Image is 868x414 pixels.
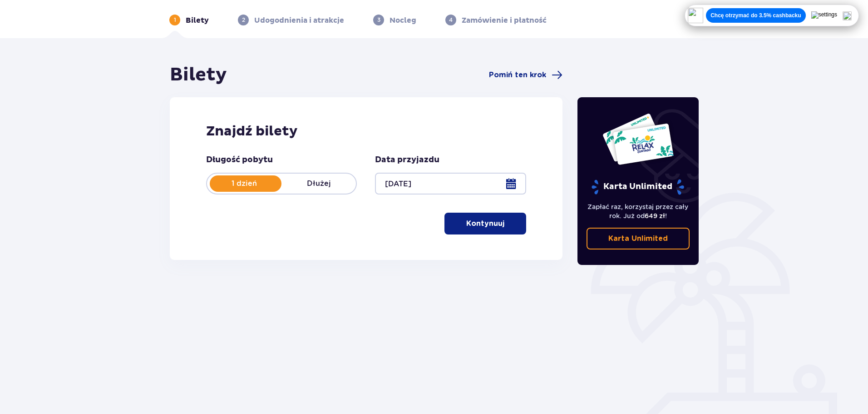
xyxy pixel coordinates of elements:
a: Pomiń ten krok [489,70,562,80]
p: Nocleg [390,15,416,25]
h1: Bilety [170,64,227,86]
p: Zamówienie i płatność [462,15,547,25]
p: 1 dzień [207,179,281,189]
span: Pomiń ten krok [489,70,546,80]
p: 2 [242,16,245,24]
p: 1 [174,16,176,24]
p: Bilety [186,15,209,25]
p: Zapłać raz, korzystaj przez cały rok. Już od ! [587,202,690,220]
p: Długość pobytu [206,155,273,165]
p: Udogodnienia i atrakcje [254,15,344,25]
a: Karta Unlimited [587,228,690,249]
span: 649 zł [645,212,665,219]
p: Kontynuuj [466,219,504,229]
p: 3 [377,16,380,24]
p: 4 [449,16,453,24]
button: Kontynuuj [444,213,526,234]
p: Data przyjazdu [375,155,439,165]
p: Karta Unlimited [608,234,668,244]
h2: Znajdź bilety [206,123,526,140]
p: Karta Unlimited [591,179,685,195]
p: Dłużej [281,179,356,189]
